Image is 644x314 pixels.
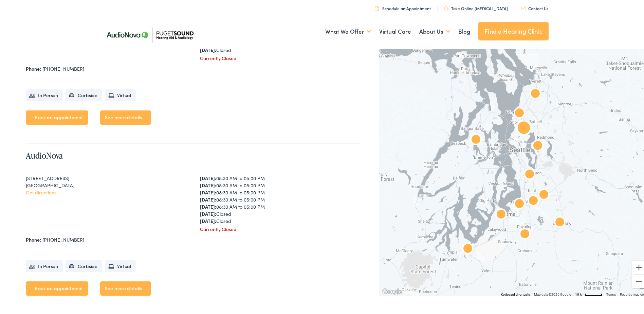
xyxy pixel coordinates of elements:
a: Take Online [MEDICAL_DATA] [444,4,508,10]
a: Contact Us [521,4,548,10]
a: Terms (opens in new tab) [606,291,616,295]
div: Currently Closed [200,224,361,231]
div: AudioNova [517,225,533,242]
a: Get directions [26,188,56,194]
strong: Phone: [26,64,41,71]
div: AudioNova [525,192,541,208]
button: Map Scale: 10 km per 48 pixels [573,290,604,295]
img: utility icon [521,5,526,9]
li: In Person [26,88,63,100]
a: Book an appointment [26,109,88,123]
div: AudioNova [460,240,476,256]
img: utility icon [375,5,379,9]
a: About Us [419,18,450,43]
strong: [DATE]: [200,188,216,194]
div: Currently Closed [200,53,361,60]
a: Find a Hearing Clinic [478,21,549,39]
strong: [DATE]: [200,216,216,223]
span: Map data ©2025 Google [534,291,571,295]
div: AudioNova [511,195,528,211]
li: Curbside [66,259,102,271]
span: 10 km [575,291,585,295]
div: AudioNova [511,104,528,121]
div: AudioNova [536,186,552,202]
div: AudioNova [468,131,484,147]
div: AudioNova [516,120,532,136]
a: Book an appointment [26,280,88,294]
a: AudioNova [26,149,63,160]
a: [PHONE_NUMBER] [42,64,84,71]
a: [PHONE_NUMBER] [42,235,84,242]
strong: Phone: [26,235,41,242]
div: AudioNova [552,213,568,230]
a: What We Offer [325,18,371,43]
div: AudioNova [521,165,538,182]
a: Blog [458,18,470,43]
li: Virtual [105,259,136,271]
div: AudioNova [493,206,509,222]
div: Puget Sound Hearing Aid &#038; Audiology by AudioNova [527,85,544,101]
strong: [DATE]: [200,45,216,52]
strong: [DATE]: [200,202,216,209]
div: 08:30 AM to 05:00 PM 08:30 AM to 05:00 PM 08:30 AM to 05:00 PM 08:30 AM to 05:00 PM 08:30 AM to 0... [200,173,361,223]
strong: [DATE]: [200,195,216,202]
button: Keyboard shortcuts [501,291,530,296]
a: Virtual Care [379,18,411,43]
strong: [DATE]: [200,209,216,216]
div: AudioNova [530,137,546,153]
a: See more details [100,280,151,294]
img: Google [381,286,403,295]
strong: [DATE]: [200,173,216,180]
li: Curbside [66,88,102,100]
li: In Person [26,259,63,271]
img: utility icon [444,5,448,9]
div: [STREET_ADDRESS] [26,173,186,180]
div: [GEOGRAPHIC_DATA] [26,180,186,188]
a: Schedule an Appointment [375,4,431,10]
strong: [DATE]: [200,180,216,187]
a: See more details [100,109,151,123]
a: Open this area in Google Maps (opens a new window) [381,286,403,295]
li: Virtual [105,88,136,100]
